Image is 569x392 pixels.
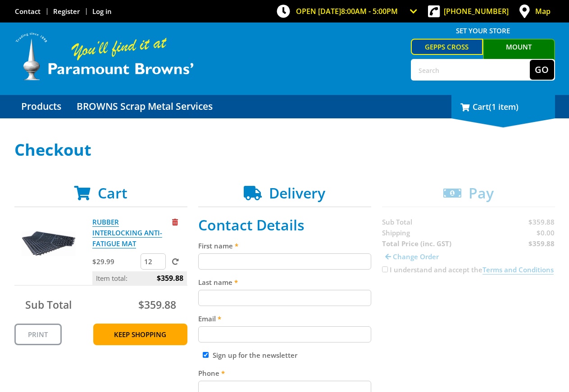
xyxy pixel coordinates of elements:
button: Go [530,60,554,80]
span: Sub Total [25,297,72,312]
input: Please enter your email address. [198,326,371,342]
span: $359.88 [157,271,183,285]
span: $359.88 [138,297,176,312]
div: Cart [451,95,555,118]
span: (1 item) [489,101,519,112]
span: Cart [98,183,127,203]
label: Sign up for the newsletter [213,351,297,360]
label: Phone [198,368,371,378]
input: Please enter your first name. [198,253,371,270]
img: RUBBER INTERLOCKING ANTI-FATIGUE MAT [22,216,76,270]
input: Please enter your last name. [198,290,371,306]
label: Last name [198,277,371,288]
a: Go to the BROWNS Scrap Metal Services page [70,95,219,118]
a: Go to the Products page [14,95,68,118]
span: 8:00am - 5:00pm [341,6,398,16]
a: Remove from cart [172,217,178,226]
h2: Contact Details [198,216,371,234]
span: OPEN [DATE] [296,6,398,16]
a: Gepps Cross [411,39,483,55]
p: Item total: [92,271,187,285]
span: Delivery [269,183,325,203]
a: Log in [92,7,112,16]
a: Mount [PERSON_NAME] [483,39,555,69]
img: Paramount Browns' [14,32,195,81]
a: Go to the registration page [53,7,80,16]
label: First name [198,240,371,251]
input: Search [412,60,530,80]
label: Email [198,313,371,324]
a: RUBBER INTERLOCKING ANTI-FATIGUE MAT [92,217,162,248]
span: Set your store [411,23,555,38]
p: $29.99 [92,256,139,267]
a: Keep Shopping [93,324,187,345]
a: Go to the Contact page [15,7,41,16]
a: Print [14,324,62,345]
h1: Checkout [14,141,555,159]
